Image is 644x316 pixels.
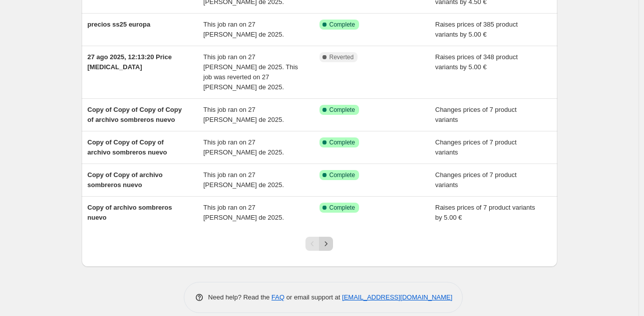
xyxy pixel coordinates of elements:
[203,21,284,38] span: This job ran on 27 [PERSON_NAME] de 2025.
[435,204,535,221] span: Raises prices of 7 product variants by 5.00 €
[435,138,517,156] span: Changes prices of 7 product variants
[330,171,355,179] span: Complete
[203,106,284,123] span: This job ran on 27 [PERSON_NAME] de 2025.
[330,21,355,29] span: Complete
[330,53,354,61] span: Reverted
[203,138,284,156] span: This job ran on 27 [PERSON_NAME] de 2025.
[203,171,284,189] span: This job ran on 27 [PERSON_NAME] de 2025.
[88,204,172,221] span: Copy of archivo sombreros nuevo
[305,237,333,251] nav: Pagination
[88,21,151,28] span: precios ss25 europa
[203,53,298,91] span: This job ran on 27 [PERSON_NAME] de 2025. This job was reverted on 27 [PERSON_NAME] de 2025.
[271,293,284,301] a: FAQ
[88,138,167,156] span: Copy of Copy of Copy of archivo sombreros nuevo
[88,171,163,189] span: Copy of Copy of archivo sombreros nuevo
[435,53,518,71] span: Raises prices of 348 product variants by 5.00 €
[88,106,182,123] span: Copy of Copy of Copy of Copy of archivo sombreros nuevo
[330,106,355,114] span: Complete
[203,204,284,221] span: This job ran on 27 [PERSON_NAME] de 2025.
[330,138,355,146] span: Complete
[330,204,355,212] span: Complete
[284,293,342,301] span: or email support at
[319,237,333,251] button: Next
[435,21,518,38] span: Raises prices of 385 product variants by 5.00 €
[435,171,517,189] span: Changes prices of 7 product variants
[208,293,272,301] span: Need help? Read the
[88,53,172,71] span: 27 ago 2025, 12:13:20 Price [MEDICAL_DATA]
[342,293,452,301] a: [EMAIL_ADDRESS][DOMAIN_NAME]
[435,106,517,123] span: Changes prices of 7 product variants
